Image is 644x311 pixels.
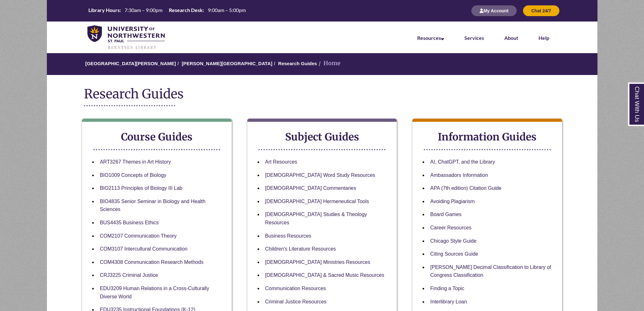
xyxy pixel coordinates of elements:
[430,212,462,217] a: Board Games
[438,131,537,143] strong: Information Guides
[285,131,359,143] strong: Subject Guides
[265,199,369,204] a: [DEMOGRAPHIC_DATA] Hermeneutical Tools
[100,185,182,191] a: BIO2113 Principles of Biology III Lab
[100,246,188,252] a: COM3107 Intercultural Communication
[86,7,248,15] table: Hours Today
[265,233,311,239] a: Business Resources
[86,7,122,14] th: Library Hours:
[87,25,165,50] img: UNWSP Library Logo
[504,35,518,41] a: About
[317,59,341,68] li: Home
[166,7,205,14] th: Research Desk:
[430,199,475,204] a: Avoiding Plagiarism
[265,299,327,304] a: Criminal Justice Resources
[471,5,517,16] button: My Account
[539,35,549,41] a: Help
[523,5,559,16] button: Chat 24/7
[430,299,467,304] a: Interlibrary Loan
[84,86,184,102] span: Research Guides
[265,212,367,225] a: [DEMOGRAPHIC_DATA] Studies & Theology Resources
[265,159,297,165] a: Art Resources
[100,199,206,212] a: BIO4835 Senior Seminar in Biology and Health Sciences
[265,259,370,265] a: [DEMOGRAPHIC_DATA] Ministries Resources
[100,172,166,178] a: BIO1009 Concepts of Biology
[464,35,484,41] a: Services
[523,8,559,13] a: Chat 24/7
[471,8,517,13] a: My Account
[265,185,356,191] a: [DEMOGRAPHIC_DATA] Commentaries
[100,272,158,278] a: CRJ3225 Criminal Justice
[430,264,551,278] a: [PERSON_NAME] Decimal Classification to Library of Congress Classification
[265,286,326,291] a: Communication Resources
[100,220,159,225] a: BUS4435 Business Ethics
[100,159,171,165] a: ART3267 Themes in Art History
[430,238,476,244] a: Chicago Style Guide
[430,251,478,257] a: Citing Sources Guide
[430,286,464,291] a: Finding a Topic
[265,272,384,278] a: [DEMOGRAPHIC_DATA] & Sacred Music Resources
[430,185,501,191] a: APA (7th edition) Citation Guide
[121,131,193,143] strong: Course Guides
[182,61,272,66] a: [PERSON_NAME][GEOGRAPHIC_DATA]
[86,7,248,15] a: Hours Today
[430,225,471,230] a: Career Resources
[85,61,176,66] a: [GEOGRAPHIC_DATA][PERSON_NAME]
[124,7,163,13] span: 7:30am – 9:00pm
[430,159,495,165] a: AI, ChatGPT, and the Library
[100,286,209,299] a: EDU3209 Human Relations in a Cross-Culturally Diverse World
[208,7,246,13] span: 9:00am – 5:00pm
[278,61,317,66] a: Research Guides
[417,35,444,41] a: Resources
[100,233,176,239] a: COM2107 Communication Theory
[430,172,488,178] a: Ambassadors Information
[265,246,336,252] a: Children's Literature Resources
[100,259,203,265] a: COM4308 Communication Research Methods
[265,172,375,178] a: [DEMOGRAPHIC_DATA] Word Study Resources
